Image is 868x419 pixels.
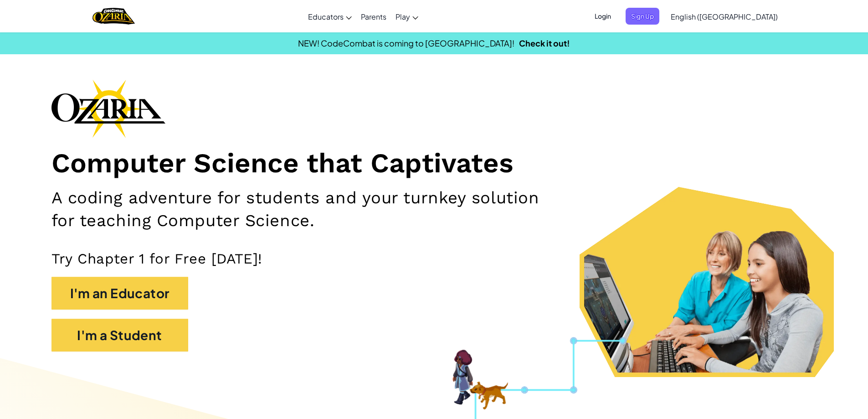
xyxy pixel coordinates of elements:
[51,319,188,352] button: I'm a Student
[308,12,344,21] span: Educators
[51,186,565,232] h2: A coding adventure for students and your turnkey solution for teaching Computer Science.
[51,147,817,180] h1: Computer Science that Captivates
[666,4,782,29] a: English ([GEOGRAPHIC_DATA])
[395,12,410,21] span: Play
[626,8,659,25] button: Sign Up
[92,7,135,26] a: Ozaria by CodeCombat logo
[303,4,356,29] a: Educators
[356,4,391,29] a: Parents
[51,277,188,310] button: I'm an Educator
[589,8,616,25] button: Login
[51,79,165,138] img: Ozaria branding logo
[92,7,135,26] img: Home
[519,38,570,48] a: Check it out!
[51,250,817,268] p: Try Chapter 1 for Free [DATE]!
[671,12,778,21] span: English ([GEOGRAPHIC_DATA])
[298,38,514,48] span: NEW! CodeCombat is coming to [GEOGRAPHIC_DATA]!
[391,4,423,29] a: Play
